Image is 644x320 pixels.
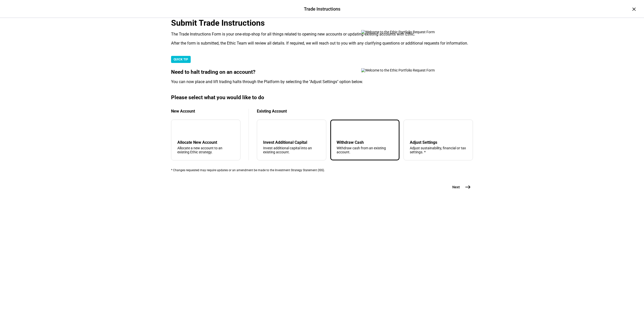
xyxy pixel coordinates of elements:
img: Welcome to the Ethic Portfolio Request Form [361,30,452,34]
mat-icon: arrow_downward [264,127,270,133]
div: Invest Additional Capital [263,140,320,145]
div: * Changes requested may require updates or an amendment be made to the Investment Strategy Statem... [171,168,473,172]
div: The Trade Instructions Form is your one-stop-shop for all things related to opening new accounts ... [171,32,473,37]
div: Please select what you would like to do [171,94,473,101]
div: Trade Instructions [304,6,340,12]
div: Allocate New Account [177,140,234,145]
img: Welcome to the Ethic Portfolio Request Form [361,68,452,72]
mat-icon: tune [410,126,418,134]
div: Invest additional capital into an existing account. [263,146,320,154]
div: Submit Trade Instructions [171,18,473,28]
div: New Account [171,109,240,114]
button: Next [446,182,473,192]
div: Adjust Settings [410,140,467,145]
div: × [630,5,638,13]
div: Existing Account [257,109,473,114]
mat-icon: arrow_upward [338,127,344,133]
mat-icon: east [465,184,471,190]
div: Withdraw cash from an existing account. [337,146,393,154]
div: After the form is submitted, the Ethic Team will review all details. If required, we will reach o... [171,41,473,46]
mat-icon: add [178,127,184,133]
div: QUICK TIP [171,56,191,63]
div: Withdraw Cash [337,140,393,145]
div: You can now place and lift trading halts through the Platform by selecting the "Adjust Settings" ... [171,79,473,84]
div: Need to halt trading on an account? [171,69,473,75]
div: Adjust sustainability, financial or tax settings. * [410,146,467,154]
span: Next [452,185,460,190]
div: Allocate a new account to an existing Ethic strategy. [177,146,234,154]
